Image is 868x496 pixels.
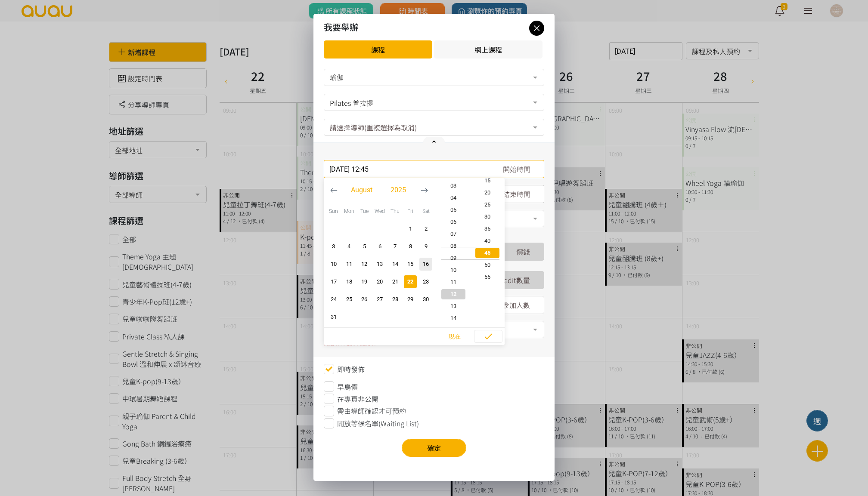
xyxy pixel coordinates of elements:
[471,273,505,281] span: 55
[436,182,471,190] span: 03
[372,255,387,273] button: 13
[418,202,434,220] div: Sat
[440,330,470,343] button: 現在
[375,295,385,304] span: 27
[436,194,471,202] span: 04
[341,237,357,255] button: 4
[387,255,403,273] button: 14
[436,230,471,238] span: 07
[326,255,341,273] button: 10
[436,252,471,264] button: 09
[471,176,505,185] span: 15
[351,185,372,195] span: August
[390,260,400,268] span: 14
[337,364,365,374] span: 即時發佈
[436,324,471,336] button: 15
[471,271,505,283] button: 55
[359,295,369,304] span: 26
[503,164,530,174] span: 開始時間
[436,278,471,287] span: 11
[356,237,372,255] button: 5
[403,202,418,220] div: Fri
[406,242,416,251] span: 8
[436,240,471,252] button: 08
[344,242,354,251] span: 4
[449,332,461,341] span: 現在
[421,225,431,233] span: 2
[341,202,357,220] div: Mon
[329,295,339,304] span: 24
[324,40,432,59] button: 課程
[436,204,471,216] button: 05
[498,275,530,285] div: credit數量
[344,295,354,304] span: 25
[436,180,471,192] button: 03
[403,255,418,273] button: 15
[326,237,341,255] button: 3
[375,260,385,268] span: 13
[380,184,416,197] button: 2025
[403,273,418,290] button: 22
[421,277,431,286] span: 23
[406,225,416,233] span: 1
[436,290,471,299] span: 12
[341,290,357,308] button: 25
[436,216,471,228] button: 06
[471,213,505,221] span: 30
[436,264,471,276] button: 10
[406,295,416,304] span: 29
[326,273,341,290] button: 17
[329,242,339,251] span: 3
[329,260,339,268] span: 10
[330,96,538,107] span: Pilates 普拉提
[324,21,358,34] h5: 我要舉辦
[471,200,505,209] span: 25
[436,254,471,262] span: 09
[436,192,471,204] button: 04
[471,225,505,233] span: 35
[390,242,400,251] span: 7
[337,418,419,428] span: 開放等候名單(Waiting List)
[436,326,471,335] span: 15
[375,242,385,251] span: 6
[436,276,471,288] button: 11
[418,220,434,237] button: 2
[390,277,400,286] span: 21
[436,314,471,323] span: 14
[326,290,341,308] button: 24
[372,273,387,290] button: 20
[403,237,418,255] button: 8
[421,242,431,251] span: 9
[436,228,471,240] button: 07
[375,277,385,286] span: 20
[403,290,418,308] button: 29
[326,308,341,326] button: 31
[341,273,357,290] button: 18
[436,218,471,226] span: 06
[436,266,471,274] span: 10
[471,175,505,187] button: 15
[343,184,380,197] button: August
[330,73,344,81] span: 瑜伽
[387,290,403,308] button: 28
[337,394,378,404] span: 在專頁非公開
[356,255,372,273] button: 12
[337,406,406,416] span: 需由導師確認才可預約
[330,121,417,132] span: 請選擇導師(重複選擇為取消)
[471,223,505,235] button: 35
[372,290,387,308] button: 27
[403,220,418,237] button: 1
[418,237,434,255] button: 9
[406,277,416,286] span: 22
[471,235,505,247] button: 40
[359,277,369,286] span: 19
[402,439,466,457] button: 確定
[418,255,434,273] button: 16
[421,295,431,304] span: 30
[471,249,505,257] span: 45
[516,246,530,257] div: 價錢
[387,202,403,220] div: Thu
[421,260,431,268] span: 16
[390,295,400,304] span: 28
[329,313,339,321] span: 31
